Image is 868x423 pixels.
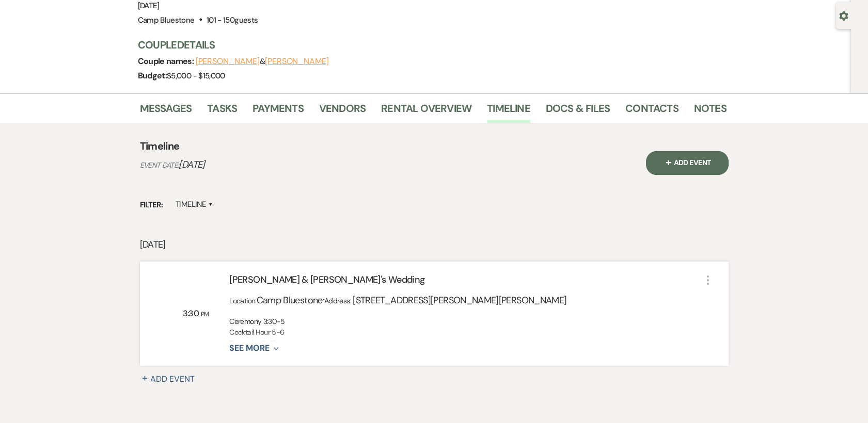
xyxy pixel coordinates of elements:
[546,100,610,123] a: Docs & Files
[140,199,163,211] span: Filter:
[487,100,530,123] a: Timeline
[138,56,196,67] span: Couple names:
[839,10,848,20] button: Open lead details
[252,100,304,123] a: Payments
[140,373,207,385] button: Plus SignAdd Event
[140,237,729,252] p: [DATE]
[176,198,213,211] label: Timeline
[319,100,366,123] a: Vendors
[323,292,324,307] span: ·
[207,15,258,25] span: 101 - 150 guests
[229,344,278,353] button: See More
[179,158,204,171] span: [DATE]
[229,316,701,342] div: Ceremony 3:30-5 Cocktail Hour 5-6 Reception 6-10
[257,294,323,306] span: Camp Bluestone
[324,296,353,305] span: Address:
[265,57,329,66] button: [PERSON_NAME]
[138,15,195,25] span: Camp Bluestone
[201,310,209,318] span: PM
[196,57,260,66] button: [PERSON_NAME]
[229,273,701,291] div: [PERSON_NAME] & [PERSON_NAME]'s Wedding
[138,70,167,81] span: Budget:
[167,71,225,81] span: $5,000 - $15,000
[209,201,213,209] span: ▲
[694,100,727,123] a: Notes
[196,56,329,67] span: &
[140,139,180,153] h4: Timeline
[140,370,150,380] span: Plus Sign
[646,151,729,175] button: Plus SignAdd Event
[140,160,179,170] span: Event Date:
[353,294,566,306] span: [STREET_ADDRESS][PERSON_NAME][PERSON_NAME]
[207,100,237,123] a: Tasks
[664,157,674,167] span: Plus Sign
[140,100,192,123] a: Messages
[183,308,201,319] span: 3:30
[138,1,160,11] span: [DATE]
[229,296,256,305] span: Location:
[381,100,471,123] a: Rental Overview
[138,38,716,52] h3: Couple Details
[625,100,678,123] a: Contacts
